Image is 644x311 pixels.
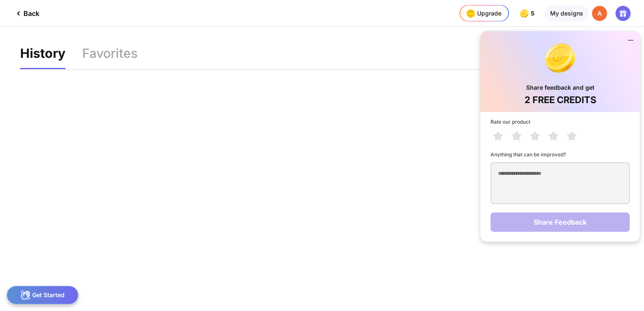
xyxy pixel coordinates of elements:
[82,47,138,69] div: Favorites
[464,7,477,20] img: upgrade-nav-btn-icon.gif
[491,119,630,125] div: Rate our product
[13,8,39,18] div: Back
[464,7,501,20] div: Upgrade
[7,286,78,304] div: Get Started
[525,94,596,105] div: 2 FREE CREDITS
[531,10,536,17] span: 5
[491,151,630,158] div: Anything that can be improved?
[20,47,65,69] div: History
[526,84,595,91] div: Share feedback and get
[545,6,589,21] div: My designs
[592,6,607,21] div: A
